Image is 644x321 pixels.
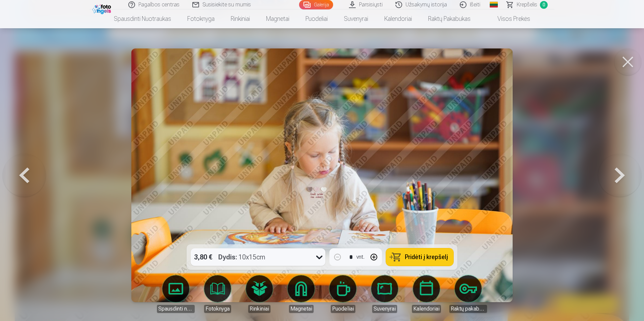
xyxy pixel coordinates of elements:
div: 10x15cm [218,248,265,266]
a: Fotoknyga [199,275,236,313]
a: Puodeliai [297,9,336,28]
a: Magnetai [282,275,320,313]
div: 3,80 € [191,248,216,266]
div: Rinkiniai [248,305,270,313]
div: Kalendoriai [412,305,441,313]
button: Pridėti į krepšelį [386,248,453,266]
a: Kalendoriai [376,9,420,28]
a: Raktų pakabukas [420,9,479,28]
div: Puodeliai [331,305,355,313]
div: Magnetai [289,305,314,313]
a: Fotoknyga [179,9,223,28]
span: Pridėti į krepšelį [405,254,448,260]
div: Fotoknyga [204,305,231,313]
strong: Dydis : [218,252,237,262]
a: Magnetai [258,9,297,28]
img: /fa2 [92,3,113,14]
a: Suvenyrai [336,9,376,28]
div: Raktų pakabukas [449,305,487,313]
a: Visos prekės [479,9,538,28]
span: 0 [540,1,548,9]
a: Puodeliai [324,275,362,313]
div: Spausdinti nuotraukas [157,305,195,313]
div: Suvenyrai [372,305,397,313]
a: Raktų pakabukas [449,275,487,313]
a: Rinkiniai [240,275,278,313]
a: Suvenyrai [366,275,404,313]
a: Spausdinti nuotraukas [157,275,195,313]
a: Spausdinti nuotraukas [106,9,179,28]
a: Rinkiniai [223,9,258,28]
span: Krepšelis [517,1,537,9]
a: Kalendoriai [408,275,445,313]
div: vnt. [356,253,364,261]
